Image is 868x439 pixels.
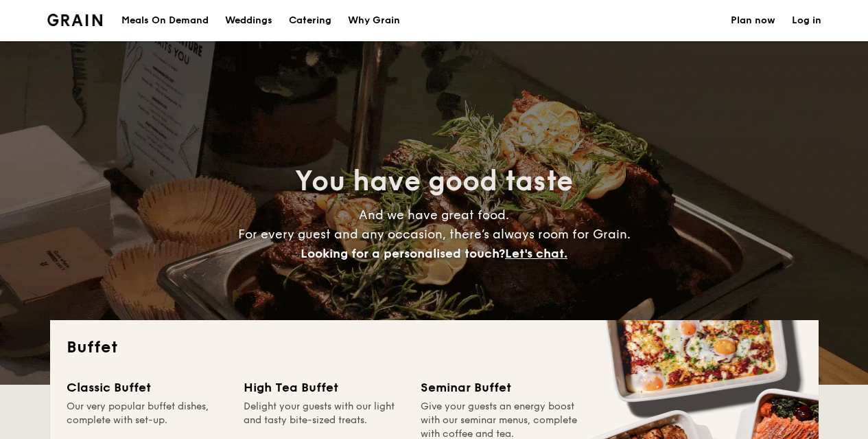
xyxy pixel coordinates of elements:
img: Grain [47,14,103,26]
div: Classic Buffet [67,378,227,397]
span: Let's chat. [505,246,567,261]
span: Looking for a personalised touch? [301,246,505,261]
div: Seminar Buffet [421,378,581,397]
a: Logotype [47,14,103,26]
span: You have good taste [295,165,573,198]
div: High Tea Buffet [244,378,404,397]
h2: Buffet [67,337,802,359]
span: And we have great food. For every guest and any occasion, there’s always room for Grain. [238,207,631,261]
